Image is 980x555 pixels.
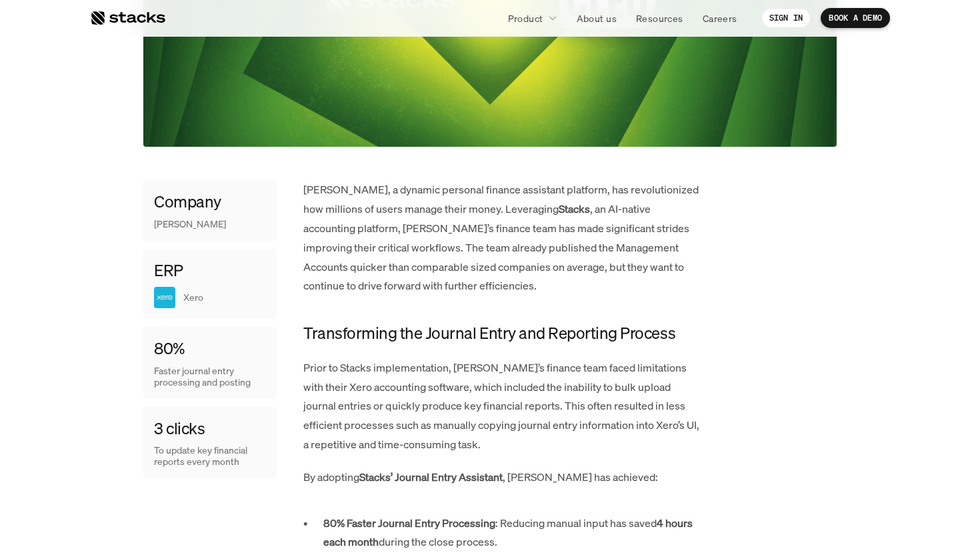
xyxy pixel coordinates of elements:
[154,259,183,282] h4: ERP
[829,13,882,23] p: BOOK A DEMO
[183,292,266,304] p: Xero
[303,358,703,454] p: Prior to Stacks implementation, [PERSON_NAME]’s finance team faced limitations with their Xero ac...
[821,8,890,28] a: BOOK A DEMO
[154,219,226,230] p: [PERSON_NAME]
[154,445,266,468] p: To update key financial reports every month
[154,418,205,440] h4: 3 clicks
[695,6,745,30] a: Careers
[508,11,543,25] p: Product
[359,470,503,484] strong: Stacks’ Journal Entry Assistant
[323,516,495,530] strong: 80% Faster Journal Entry Processing
[628,6,691,30] a: Resources
[636,11,683,25] p: Resources
[703,11,737,25] p: Careers
[303,468,703,487] p: By adopting , [PERSON_NAME] has achieved:
[769,13,803,23] p: SIGN IN
[303,322,703,345] h4: Transforming the Journal Entry and Reporting Process
[303,180,703,296] p: [PERSON_NAME], a dynamic personal finance assistant platform, has revolutionized how millions of ...
[323,514,703,552] p: : Reducing manual input has saved during the close process.
[154,338,185,360] h4: 80%
[559,201,590,216] strong: Stacks
[761,8,811,28] a: SIGN IN
[569,6,625,30] a: About us
[154,366,266,388] p: Faster journal entry processing and posting
[154,191,221,213] h4: Company
[577,11,617,25] p: About us
[157,254,216,263] a: Privacy Policy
